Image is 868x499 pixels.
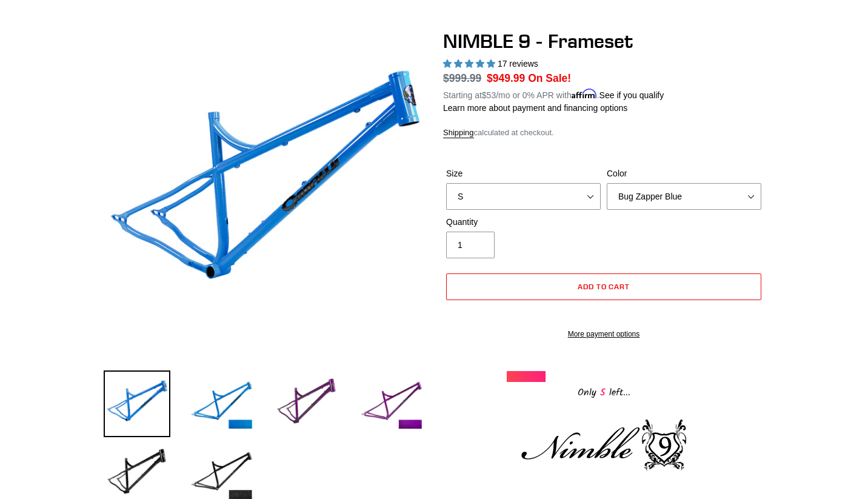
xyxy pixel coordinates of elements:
[482,90,496,100] span: $53
[446,329,761,340] a: More payment options
[443,59,498,69] span: 4.88 stars
[273,370,340,437] img: Load image into Gallery viewer, NIMBLE 9 - Frameset
[498,59,538,69] span: 17 reviews
[443,103,627,113] a: Learn more about payment and financing options
[578,282,630,291] span: Add to cart
[572,89,597,99] span: Affirm
[443,127,764,139] div: calculated at checkout.
[607,167,761,180] label: Color
[446,273,761,300] button: Add to cart
[443,72,481,84] s: $999.99
[528,70,571,86] span: On Sale!
[358,370,425,437] img: Load image into Gallery viewer, NIMBLE 9 - Frameset
[599,90,664,100] a: See if you qualify - Learn more about Affirm Financing (opens in modal)
[507,382,701,401] div: Only left...
[443,30,764,53] h1: NIMBLE 9 - Frameset
[446,167,601,180] label: Size
[104,370,170,437] img: Load image into Gallery viewer, NIMBLE 9 - Frameset
[596,385,609,400] span: 5
[443,128,474,138] a: Shipping
[487,72,525,84] span: $949.99
[189,370,255,437] img: Load image into Gallery viewer, NIMBLE 9 - Frameset
[443,86,664,102] p: Starting at /mo or 0% APR with .
[446,216,601,229] label: Quantity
